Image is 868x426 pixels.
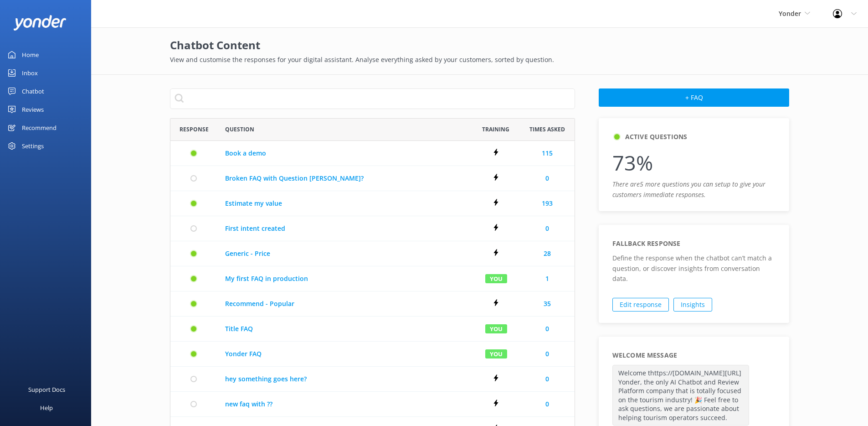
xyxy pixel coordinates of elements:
[170,191,575,216] div: row
[170,241,575,266] div: row
[485,349,507,358] div: You
[170,55,790,65] p: View and customise the responses for your digital assistant. Analyse everything asked by your cus...
[544,299,551,309] a: 35
[545,274,549,284] a: 1
[545,399,549,409] a: 0
[225,249,465,259] a: Generic - Price
[180,125,209,134] span: Response
[225,198,465,208] a: Estimate my value
[22,46,39,64] div: Home
[779,9,801,18] span: Yonder
[22,119,56,137] div: Recommend
[225,148,465,158] a: Book a demo
[170,141,575,166] div: row
[170,166,575,191] div: row
[545,374,549,384] a: 0
[612,180,765,198] i: There are 5 more questions you can setup to give your customers immediate responses.
[545,349,549,359] a: 0
[170,392,575,417] div: row
[225,274,465,284] a: My first FAQ in production
[542,198,553,208] a: 193
[545,324,549,334] a: 0
[225,374,465,384] a: hey something goes here?
[22,64,38,82] div: Inbox
[545,173,549,183] a: 0
[225,125,254,134] span: Question
[225,349,465,359] a: Yonder FAQ
[225,324,465,334] a: Title FAQ
[529,125,565,134] span: Times Asked
[542,148,553,158] a: 115
[170,342,575,367] div: row
[625,132,687,142] h5: Active Questions
[225,223,465,234] a: First intent created
[612,350,677,360] h5: Welcome Message
[485,324,507,333] div: You
[544,249,551,259] a: 28
[612,253,776,284] p: Define the response when the chatbot can’t match a question, or discover insights from conversati...
[225,399,465,409] a: new faq with ??
[599,88,790,107] button: + FAQ
[170,291,575,317] div: row
[225,299,465,309] a: Recommend - Popular
[22,82,44,100] div: Chatbot
[22,100,44,119] div: Reviews
[170,367,575,392] div: row
[22,137,44,155] div: Settings
[673,298,712,312] a: Insights
[28,380,65,399] div: Support Docs
[612,146,776,179] p: 73%
[170,216,575,241] div: row
[545,223,549,234] a: 0
[40,399,53,417] div: Help
[485,274,507,283] div: You
[482,125,509,134] span: Training
[170,36,790,54] h2: Chatbot Content
[612,239,680,249] h5: Fallback response
[612,365,749,426] p: Welcome thttps://[DOMAIN_NAME][URL] Yonder, the only AI Chatbot and Review Platform company that ...
[612,298,669,312] a: Edit response
[14,15,66,30] img: yonder-white-logo.png
[170,317,575,342] div: row
[225,173,465,183] a: Broken FAQ with Question [PERSON_NAME]?
[170,266,575,291] div: row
